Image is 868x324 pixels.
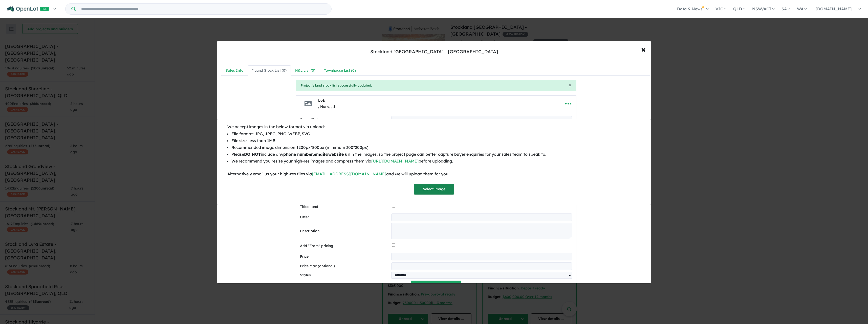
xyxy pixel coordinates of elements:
a: [URL][DOMAIN_NAME] [371,158,419,164]
li: We recommend you resize your high-res images and compress them via before uploading. [231,158,641,165]
button: Select image [414,184,454,195]
input: Try estate name, suburb, builder or developer [77,4,330,14]
div: Alternatively email us your high-res files via and we will upload them for you. [227,171,641,177]
li: File format: JPG, JPEG, PNG, WEBP, SVG [231,130,641,137]
b: phone number [283,152,313,157]
a: [EMAIL_ADDRESS][DOMAIN_NAME] [312,171,386,176]
u: DO NOT [244,152,261,157]
li: Recommended image dimension 1200px*800px (minimum 300*200px) [231,144,641,151]
div: We accept images in the below format via upload: [227,123,641,130]
li: Please include any , & in the images, so the project page can better capture buyer enquiries for ... [231,151,641,158]
b: website url [328,152,351,157]
b: email [314,152,325,157]
span: [DOMAIN_NAME]... [816,6,855,11]
img: Openlot PRO Logo White [7,6,50,12]
li: File size: less than 1MB [231,137,641,144]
